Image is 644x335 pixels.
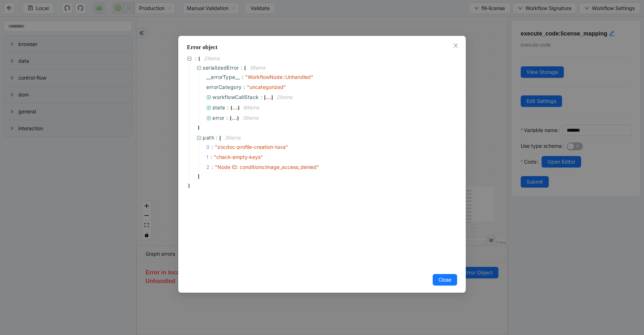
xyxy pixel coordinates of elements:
span: : [226,114,228,122]
span: serializedError [203,65,239,71]
button: Close [452,42,460,50]
span: 6 item s [243,104,259,110]
span: close [453,43,459,48]
span: : [195,55,197,62]
span: ] [271,94,273,102]
div: : [212,163,213,171]
span: ] [197,173,199,180]
div: : [212,143,213,151]
span: state [212,104,225,110]
span: : [227,104,229,112]
span: " Node ID: conditions:image_access_denied " [215,164,319,170]
span: : [244,83,245,91]
div: : [211,153,212,161]
span: 3 item s [243,115,258,121]
span: " WorkflowNode::Unhandled " [245,74,313,80]
span: [ [220,134,221,142]
span: : [261,93,263,101]
span: 2 item s [276,94,292,100]
span: { [230,114,232,122]
span: 3 item s [225,135,240,141]
span: " uncategorized " [247,84,286,90]
span: Close [438,276,451,284]
span: : [216,134,218,142]
span: { [230,104,233,112]
div: ... [233,105,238,109]
div: ... [266,95,271,99]
span: } [237,114,239,122]
span: { [198,55,201,63]
span: " zocdoc-profile-creation-tava " [215,144,288,150]
span: { [244,64,246,72]
span: : [241,64,243,72]
button: Close [433,274,457,286]
span: errorCategory [206,83,242,91]
span: 2 [206,163,215,171]
span: [ [264,94,266,102]
span: : [242,73,243,81]
span: path [203,135,214,141]
span: 2 item s [204,55,220,61]
span: 0 [206,143,215,151]
span: __errorType__ [206,73,240,81]
span: workflowCallStack [212,94,259,100]
span: } [197,124,200,132]
span: } [187,182,190,190]
span: 5 item s [250,65,265,71]
span: error [212,115,225,121]
span: 1 [206,153,214,161]
div: ... [232,116,237,119]
span: } [238,104,240,112]
div: Error object [187,43,457,52]
span: " check-empty-keys " [214,154,263,160]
